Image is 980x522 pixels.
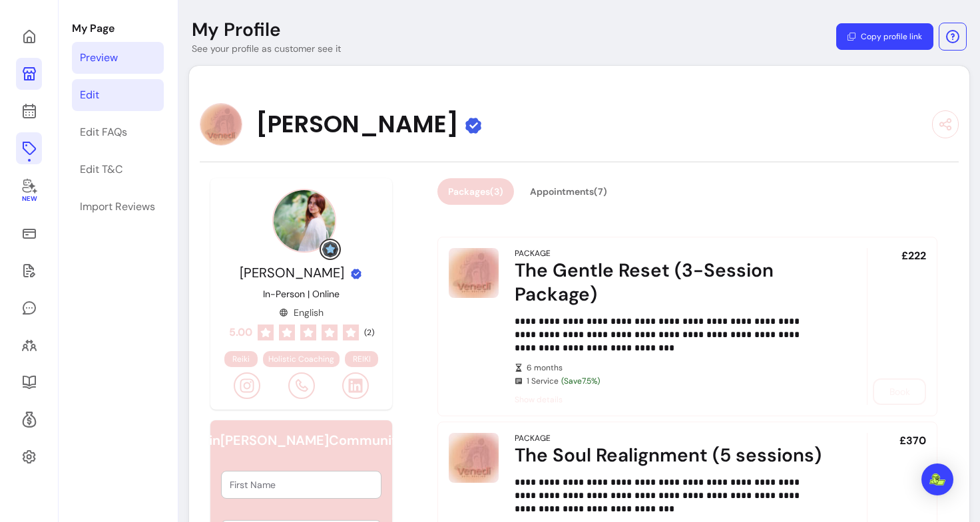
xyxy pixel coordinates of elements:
[232,354,250,364] span: Reiki
[80,50,118,66] div: Preview
[353,354,371,364] span: REIKI
[279,306,324,319] div: English
[16,255,42,287] a: Waivers
[72,191,164,223] a: Import Reviews
[515,394,830,405] span: Show details
[16,366,42,398] a: Resources
[519,178,618,205] button: Appointments(7)
[16,95,42,127] a: Calendar
[515,444,830,467] div: The Soul Realignment (5 sessions)
[449,433,499,483] img: The Soul Realignment (5 sessions)
[16,404,42,436] a: Refer & Earn
[240,264,344,281] span: [PERSON_NAME]
[256,111,459,138] span: [PERSON_NAME]
[515,259,830,307] div: The Gentle Reset (3-Session Package)
[16,58,42,90] a: My Page
[72,21,164,37] p: My Page
[836,23,933,50] button: Copy profile link
[16,21,42,53] a: Home
[72,154,164,186] a: Edit T&C
[200,103,242,146] img: Provider image
[16,329,42,361] a: Clients
[272,189,336,253] img: Provider image
[194,431,409,450] h6: Join [PERSON_NAME] Community!
[229,325,252,340] span: 5.00
[21,195,36,203] span: New
[449,248,499,298] img: The Gentle Reset (3-Session Package)
[268,354,334,364] span: Holistic Coaching
[515,433,551,444] div: Package
[72,79,164,111] a: Edit
[921,463,953,495] div: Open Intercom Messenger
[527,362,830,373] span: 6 months
[322,241,338,257] img: Grow
[16,132,42,164] a: Offerings
[515,248,551,259] div: Package
[80,124,127,140] div: Edit FAQs
[364,327,374,338] span: ( 2 )
[16,441,42,473] a: Settings
[192,42,341,55] p: See your profile as customer see it
[80,162,122,178] div: Edit T&C
[230,478,373,491] input: First Name
[16,292,42,324] a: My Messages
[80,199,155,215] div: Import Reviews
[80,87,99,103] div: Edit
[561,376,600,386] span: (Save 7.5 %)
[72,42,164,74] a: Preview
[263,287,340,301] p: In-Person | Online
[192,18,281,42] p: My Profile
[16,170,42,212] a: New
[867,248,926,405] div: £222
[16,217,42,249] a: Sales
[527,376,830,386] span: 1 Service
[72,116,164,148] a: Edit FAQs
[437,178,514,205] button: Packages(3)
